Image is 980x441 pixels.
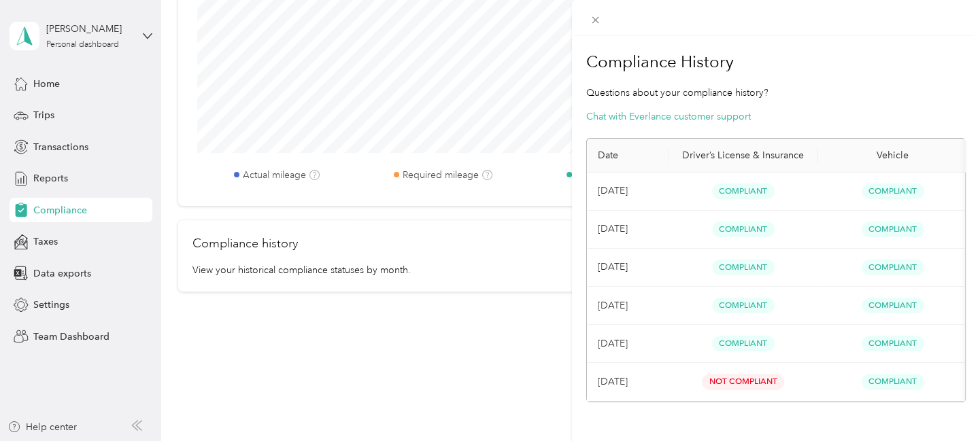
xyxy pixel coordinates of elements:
[587,173,669,211] td: Sep 2025
[862,222,924,237] span: Compliant
[712,298,775,313] span: Compliant
[862,183,924,199] span: Compliant
[818,139,968,173] th: Vehicle
[586,109,751,124] button: Chat with Everlance customer support
[587,287,669,325] td: Jun 2025
[712,260,775,275] span: Compliant
[862,336,924,351] span: Compliant
[587,211,669,249] td: Aug 2025
[862,298,924,313] span: Compliant
[702,374,784,389] span: Not Compliant
[587,325,669,363] td: May 2025
[712,183,775,199] span: Compliant
[669,139,818,173] th: Driver’s License & Insurance
[862,374,924,389] span: Compliant
[586,86,966,100] p: Questions about your compliance history?
[904,365,980,441] iframe: Everlance-gr Chat Button Frame
[587,139,669,173] th: Date
[586,46,966,78] h1: Compliance History
[712,336,775,351] span: Compliant
[862,260,924,275] span: Compliant
[712,222,775,237] span: Compliant
[587,249,669,287] td: Jul 2025
[587,363,669,401] td: Apr 2025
